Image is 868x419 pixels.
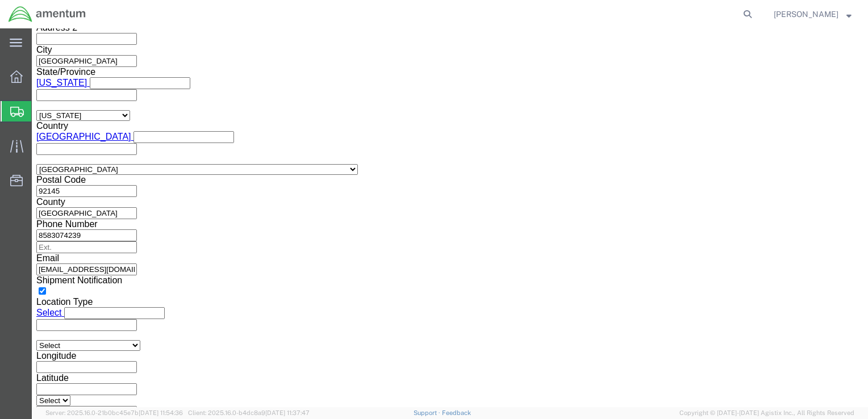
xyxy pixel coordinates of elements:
img: logo [8,6,86,23]
iframe: FS Legacy Container [32,28,868,407]
span: [DATE] 11:37:47 [265,409,310,416]
span: Server: 2025.16.0-21b0bc45e7b [45,409,183,416]
span: Copyright © [DATE]-[DATE] Agistix Inc., All Rights Reserved [679,408,854,418]
button: [PERSON_NAME] [773,7,852,21]
a: Support [414,409,442,416]
span: Client: 2025.16.0-b4dc8a9 [188,409,310,416]
span: Jeff Plummer [774,8,838,20]
span: [DATE] 11:54:36 [139,409,183,416]
a: Feedback [442,409,471,416]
